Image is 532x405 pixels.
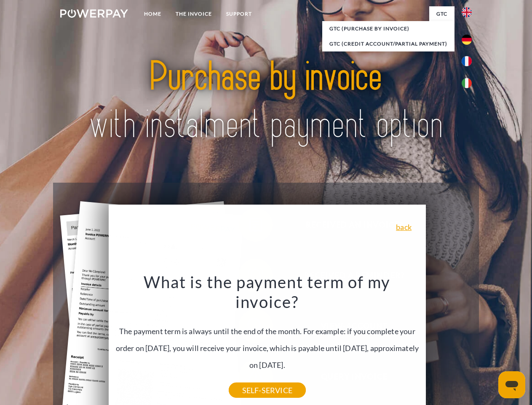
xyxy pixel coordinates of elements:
[396,223,412,231] a: back
[168,6,219,22] a: THE INVOICE
[462,7,472,17] img: en
[137,6,168,22] a: Home
[498,371,525,398] iframe: Button to launch messaging window
[80,40,452,162] img: title-powerpay_en.svg
[322,36,454,51] a: GTC (Credit account/partial payment)
[462,78,472,88] img: it
[429,6,454,22] a: GTC
[113,272,421,312] h3: What is the payment term of my invoice?
[229,383,306,398] a: SELF-SERVICE
[462,35,472,45] img: de
[113,272,421,390] div: The payment term is always until the end of the month. For example: if you complete your order on...
[322,21,454,36] a: GTC (Purchase by invoice)
[60,9,128,18] img: logo-powerpay-white.svg
[219,6,259,22] a: Support
[462,56,472,66] img: fr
